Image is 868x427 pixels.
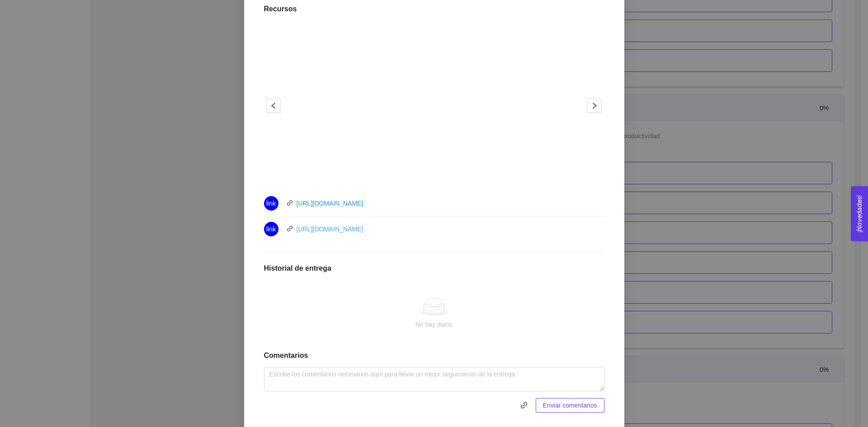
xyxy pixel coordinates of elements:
[266,222,276,236] span: link
[287,225,293,232] span: link
[267,102,280,109] span: left
[271,319,597,329] div: No hay datos
[517,402,531,409] span: link
[264,5,604,14] h1: Recursos
[543,400,597,410] span: Enviar comentarios
[587,99,602,113] button: right
[289,24,579,187] iframe: Judith 1
[264,351,604,360] h1: Comentarios
[266,99,281,113] button: left
[297,225,363,233] a: [URL][DOMAIN_NAME]
[264,264,604,273] h1: Historial de entrega
[851,186,868,241] button: Open Feedback Widget
[424,174,434,175] button: 1
[517,398,531,413] button: link
[588,102,601,109] span: right
[297,200,363,207] a: [URL][DOMAIN_NAME]
[266,196,276,211] span: link
[536,398,604,413] button: Enviar comentarios
[437,174,444,175] button: 2
[287,200,293,206] span: link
